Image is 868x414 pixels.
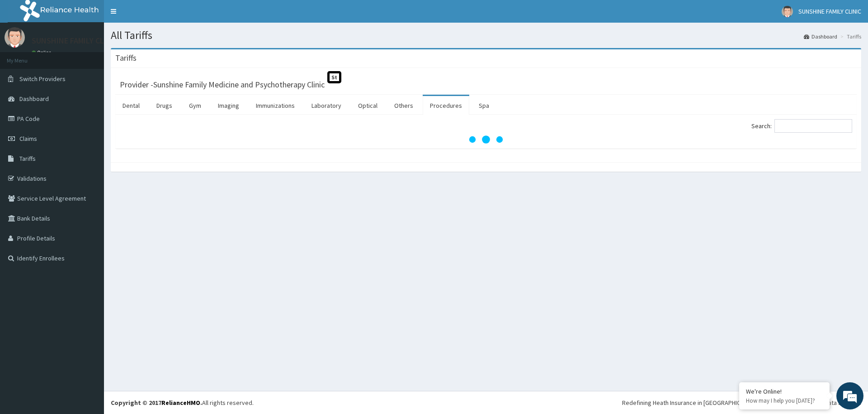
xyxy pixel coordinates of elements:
span: Claims [19,135,37,143]
a: RelianceHMO [161,399,200,407]
span: Tariffs [19,154,36,163]
input: Search: [774,119,852,133]
a: Drugs [149,96,179,115]
a: Dental [115,96,147,115]
div: We're Online! [746,387,823,395]
strong: Copyright © 2017 . [111,399,202,407]
a: Dashboard [804,33,837,40]
a: Gym [182,96,208,115]
span: St [327,71,341,83]
img: User Image [782,6,793,17]
footer: All rights reserved. [104,391,868,414]
li: Tariffs [838,33,861,40]
a: Online [32,49,53,56]
label: Search: [751,119,852,133]
p: SUNSHINE FAMILY CLINIC [32,37,118,45]
p: How may I help you today? [746,397,823,404]
img: User Image [5,27,25,48]
a: Optical [351,96,385,115]
a: Others [387,96,420,115]
div: Redefining Heath Insurance in [GEOGRAPHIC_DATA] using Telemedicine and Data Science! [622,398,861,407]
h3: Tariffs [115,54,137,62]
a: Laboratory [304,96,349,115]
a: Procedures [423,96,469,115]
a: Spa [472,96,496,115]
svg: audio-loading [468,121,504,158]
span: Dashboard [19,95,49,103]
a: Imaging [211,96,246,115]
a: Immunizations [249,96,302,115]
h3: Provider - Sunshine Family Medicine and Psychotherapy Clinic [120,81,325,89]
span: Switch Providers [19,75,66,83]
span: SUNSHINE FAMILY CLINIC [798,7,861,15]
h1: All Tariffs [111,29,861,41]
